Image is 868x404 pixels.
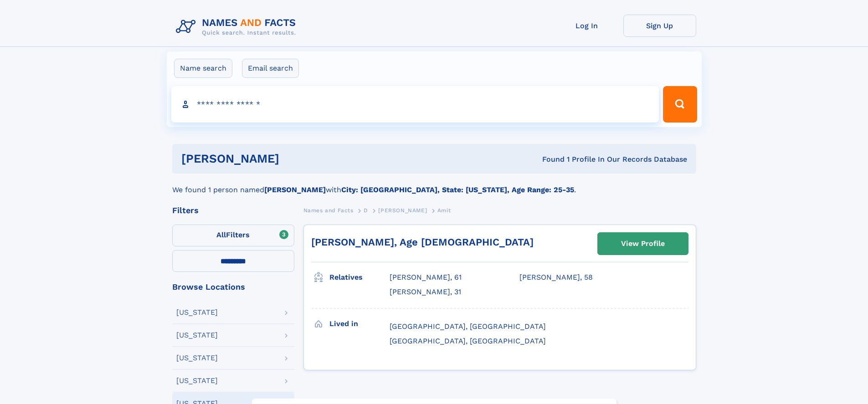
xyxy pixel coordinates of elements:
[174,59,232,78] label: Name search
[176,354,218,362] div: [US_STATE]
[623,15,696,37] a: Sign Up
[172,174,696,195] div: We found 1 person named with .
[364,207,368,214] span: D
[437,207,451,214] span: Amit
[364,205,368,216] a: D
[390,322,546,331] span: [GEOGRAPHIC_DATA], [GEOGRAPHIC_DATA]
[264,185,326,194] b: [PERSON_NAME]
[172,283,294,291] div: Browse Locations
[329,270,390,285] h3: Relatives
[378,205,427,216] a: [PERSON_NAME]
[172,206,294,215] div: Filters
[390,337,546,345] span: [GEOGRAPHIC_DATA], [GEOGRAPHIC_DATA]
[176,377,218,384] div: [US_STATE]
[176,332,218,339] div: [US_STATE]
[390,272,462,282] a: [PERSON_NAME], 61
[519,272,593,282] a: [PERSON_NAME], 58
[550,15,623,37] a: Log In
[663,86,697,123] button: Search Button
[411,154,687,164] div: Found 1 Profile In Our Records Database
[598,233,688,255] a: View Profile
[303,205,354,216] a: Names and Facts
[242,59,299,78] label: Email search
[311,236,534,248] a: [PERSON_NAME], Age [DEMOGRAPHIC_DATA]
[172,225,294,246] label: Filters
[171,86,659,123] input: search input
[176,309,218,316] div: [US_STATE]
[172,15,303,39] img: Logo Names and Facts
[341,185,574,194] b: City: [GEOGRAPHIC_DATA], State: [US_STATE], Age Range: 25-35
[181,153,411,164] h1: [PERSON_NAME]
[216,230,226,239] span: All
[378,207,427,214] span: [PERSON_NAME]
[329,316,390,332] h3: Lived in
[621,233,665,254] div: View Profile
[390,287,461,297] a: [PERSON_NAME], 31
